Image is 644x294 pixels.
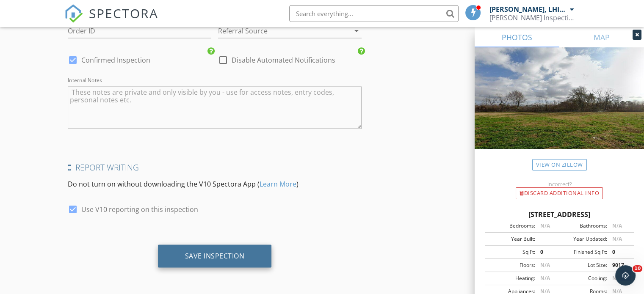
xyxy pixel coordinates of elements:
[612,235,622,242] span: N/A
[475,47,644,169] img: streetview
[81,205,198,213] label: Use V10 reporting on this inspection
[540,261,550,269] span: N/A
[68,179,362,189] p: Do not turn on without downloading the V10 Spectora App ( )
[607,261,631,269] div: 9017
[559,235,607,243] div: Year Updated:
[487,235,535,243] div: Year Built:
[289,5,459,22] input: Search everything...
[532,159,587,170] a: View on Zillow
[559,261,607,269] div: Lot Size:
[260,179,296,188] a: Learn More
[64,4,83,23] img: The Best Home Inspection Software - Spectora
[489,14,574,22] div: Bernard's Inspection Services
[487,275,535,282] div: Heating:
[489,5,568,14] div: [PERSON_NAME], LHI#10950
[81,56,150,64] label: Confirmed Inspection
[68,86,362,129] textarea: Internal Notes
[559,222,607,230] div: Bathrooms:
[559,27,644,47] a: MAP
[351,26,362,36] i: arrow_drop_down
[607,248,631,256] div: 0
[89,4,158,22] span: SPECTORA
[487,261,535,269] div: Floors:
[487,248,535,256] div: Sq Ft:
[559,248,607,256] div: Finished Sq Ft:
[68,162,362,173] h4: Report Writing
[64,11,158,29] a: SPECTORA
[615,265,636,286] iframe: Intercom live chat
[612,222,622,229] span: N/A
[516,187,603,199] div: Discard Additional info
[559,275,607,282] div: Cooling:
[633,265,642,272] span: 10
[540,222,550,229] span: N/A
[612,275,622,282] span: N/A
[475,27,559,47] a: PHOTOS
[487,222,535,230] div: Bedrooms:
[540,275,550,282] span: N/A
[475,181,644,187] div: Incorrect?
[485,209,634,220] div: [STREET_ADDRESS]
[185,251,245,260] div: Save Inspection
[535,248,559,256] div: 0
[232,56,335,64] label: Disable Automated Notifications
